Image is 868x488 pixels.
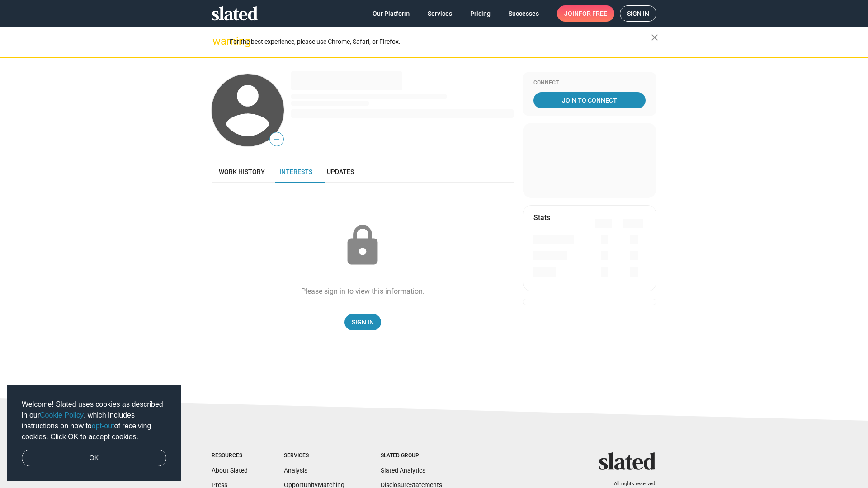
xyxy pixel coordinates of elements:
a: Services [420,5,459,22]
a: Pricing [463,5,498,22]
span: for free [579,5,607,22]
a: About Slated [212,467,248,474]
mat-card-title: Stats [533,213,550,222]
span: Interests [279,168,312,175]
div: cookieconsent [7,385,181,481]
span: Services [428,5,452,22]
a: Our Platform [365,5,417,22]
div: Services [284,452,344,460]
a: Analysis [284,467,307,474]
mat-icon: warning [212,36,223,47]
span: — [270,134,283,145]
span: Updates [327,168,354,175]
div: Connect [533,80,646,87]
div: Please sign in to view this information. [301,286,425,296]
div: Resources [212,452,248,460]
a: dismiss cookie message [22,450,166,467]
span: Successes [509,5,539,22]
a: Joinfor free [557,5,614,22]
span: Join [564,5,607,22]
mat-icon: close [649,32,660,43]
span: Sign In [352,314,374,330]
span: Sign in [627,6,649,21]
a: Successes [501,5,546,22]
a: Cookie Policy [40,411,84,419]
a: Updates [320,161,361,183]
a: Sign In [344,314,381,330]
div: Slated Group [381,452,442,460]
span: Join To Connect [535,92,644,108]
a: opt-out [92,422,114,430]
span: Welcome! Slated uses cookies as described in our , which includes instructions on how to of recei... [22,399,166,442]
div: For the best experience, please use Chrome, Safari, or Firefox. [230,36,651,48]
span: Work history [219,168,265,175]
a: Join To Connect [533,92,646,108]
span: Our Platform [373,5,410,22]
a: Slated Analytics [381,467,425,474]
a: Work history [212,161,272,183]
a: Interests [272,161,320,183]
a: Sign in [620,5,656,22]
span: Pricing [470,5,491,22]
mat-icon: lock [340,223,385,268]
